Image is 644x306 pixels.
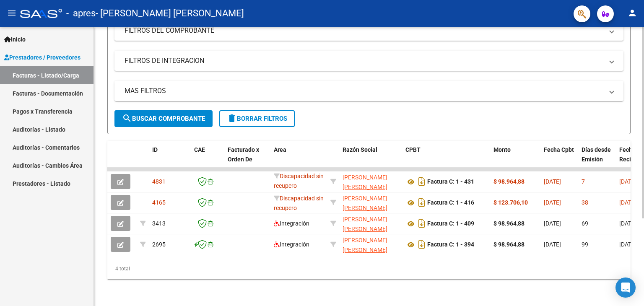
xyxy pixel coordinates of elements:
span: Discapacidad sin recupero [274,195,324,211]
datatable-header-cell: CPBT [402,141,490,178]
span: [PERSON_NAME] [PERSON_NAME] [343,216,387,232]
span: ID [152,146,158,153]
datatable-header-cell: CAE [191,141,224,178]
span: 7 [582,178,585,185]
mat-icon: person [627,8,637,18]
span: 69 [582,220,588,227]
i: Descargar documento [416,175,427,188]
span: [DATE] [544,178,561,185]
strong: $ 98.964,88 [493,241,525,248]
span: [DATE] [619,199,636,206]
datatable-header-cell: Fecha Cpbt [540,141,578,178]
span: [PERSON_NAME] [PERSON_NAME] [343,174,387,190]
span: [DATE] [619,178,636,185]
datatable-header-cell: Area [270,141,327,178]
datatable-header-cell: Días desde Emisión [578,141,616,178]
div: 27388422470 [343,236,399,253]
mat-expansion-panel-header: FILTROS DE INTEGRACION [114,51,623,71]
span: Prestadores / Proveedores [4,53,80,62]
i: Descargar documento [416,238,427,251]
span: Buscar Comprobante [122,115,205,122]
button: Borrar Filtros [219,110,295,127]
div: Open Intercom Messenger [615,277,636,298]
strong: Factura C: 1 - 409 [427,220,474,227]
span: Inicio [4,35,26,44]
span: [DATE] [619,220,636,227]
span: Integración [274,241,309,248]
span: 99 [582,241,588,248]
span: Facturado x Orden De [228,146,259,163]
span: Discapacidad sin recupero [274,173,324,189]
mat-panel-title: FILTROS DE INTEGRACION [125,56,603,65]
span: - [PERSON_NAME] [PERSON_NAME] [96,4,244,23]
strong: Factura C: 1 - 431 [427,179,474,185]
span: CPBT [405,146,421,153]
div: 27388422470 [343,215,399,232]
span: Integración [274,220,309,227]
span: CAE [194,146,205,153]
div: 27388422470 [343,173,399,190]
strong: $ 123.706,10 [493,199,528,206]
strong: Factura C: 1 - 394 [427,241,474,248]
span: - apres [66,4,96,23]
span: [PERSON_NAME] [PERSON_NAME] [343,237,387,253]
span: 2695 [152,241,166,248]
span: [PERSON_NAME] [PERSON_NAME] [343,195,387,211]
span: 38 [582,199,588,206]
datatable-header-cell: Razón Social [339,141,402,178]
span: Borrar Filtros [227,115,287,122]
strong: Factura C: 1 - 416 [427,200,474,206]
span: [DATE] [544,241,561,248]
strong: $ 98.964,88 [493,220,525,227]
datatable-header-cell: Monto [490,141,540,178]
span: [DATE] [544,199,561,206]
button: Buscar Comprobante [114,110,213,127]
span: 4165 [152,199,166,206]
mat-icon: delete [227,113,237,123]
mat-icon: search [122,113,132,123]
i: Descargar documento [416,217,427,230]
span: Fecha Cpbt [544,146,574,153]
mat-expansion-panel-header: MAS FILTROS [114,81,623,101]
span: Fecha Recibido [619,146,643,163]
mat-panel-title: FILTROS DEL COMPROBANTE [125,26,603,35]
datatable-header-cell: ID [149,141,191,178]
div: 27388422470 [343,194,399,211]
div: 4 total [107,258,631,279]
mat-icon: menu [7,8,17,18]
span: [DATE] [619,241,636,248]
span: Razón Social [343,146,377,153]
span: Monto [493,146,511,153]
span: [DATE] [544,220,561,227]
span: Días desde Emisión [582,146,611,163]
span: Area [274,146,286,153]
datatable-header-cell: Facturado x Orden De [224,141,270,178]
span: 4831 [152,178,166,185]
mat-expansion-panel-header: FILTROS DEL COMPROBANTE [114,21,623,41]
i: Descargar documento [416,196,427,209]
mat-panel-title: MAS FILTROS [125,86,603,96]
strong: $ 98.964,88 [493,178,525,185]
span: 3413 [152,220,166,227]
